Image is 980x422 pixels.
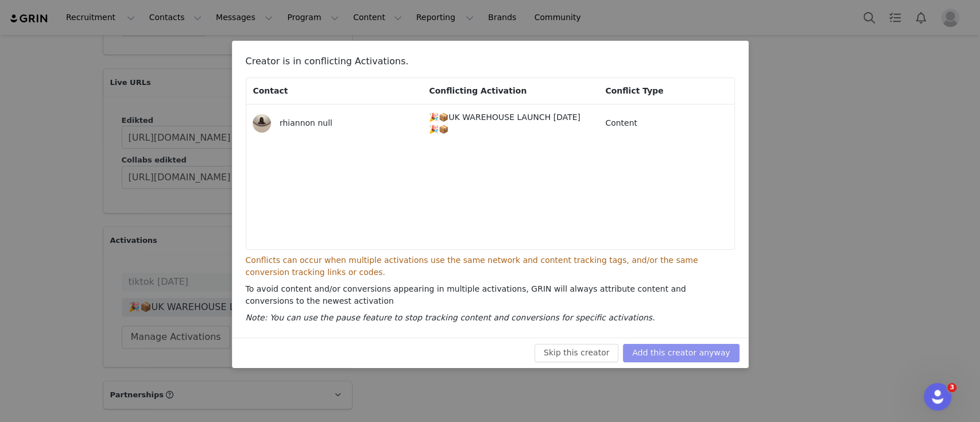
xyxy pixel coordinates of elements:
[605,86,663,95] span: Conflict Type
[246,55,735,73] h3: Creator is in conflicting Activations.
[947,383,956,392] span: 3
[534,344,618,362] button: Skip this creator
[246,312,735,324] p: Note: You can use the pause feature to stop tracking content and conversions for specific activat...
[280,118,332,127] span: rhiannon null
[924,383,951,411] iframe: Intercom live chat
[623,344,739,362] button: Add this creator anyway
[429,86,526,95] span: Conflicting Activation
[253,114,271,133] img: cc7e87d5-93da-405c-9e9c-7c5a284a8314.jpg
[246,254,735,278] p: Conflicts can occur when multiple activations use the same network and content tracking tags, and...
[246,283,735,307] p: To avoid content and/or conversions appearing in multiple activations, GRIN will always attribute...
[253,86,288,95] span: Contact
[605,117,725,129] p: Content
[9,9,471,22] body: Rich Text Area. Press ALT-0 for help.
[429,111,589,135] p: 🎉📦UK WAREHOUSE LAUNCH [DATE]🎉📦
